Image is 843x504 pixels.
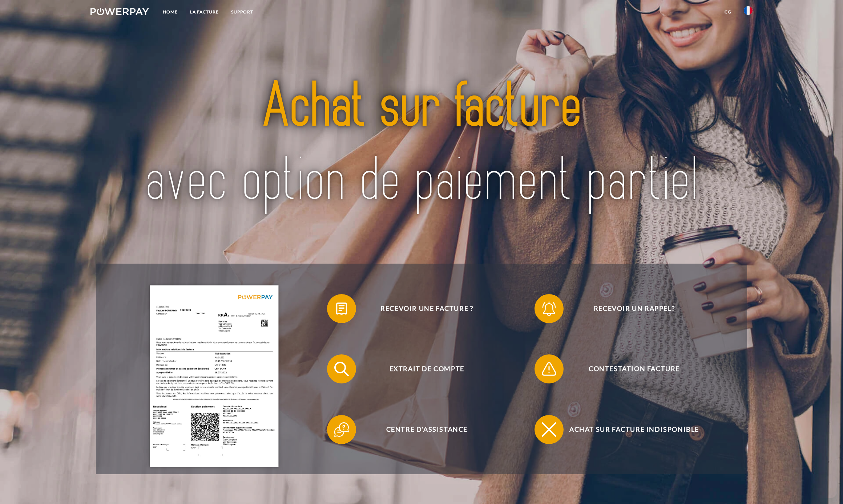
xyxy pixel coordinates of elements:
[225,5,259,19] a: Support
[338,415,516,444] span: Centre d'assistance
[545,415,723,444] span: Achat sur facture indisponible
[134,50,709,238] img: title-powerpay_fr.svg
[545,354,723,383] span: Contestation Facture
[338,354,516,383] span: Extrait de compte
[184,5,225,19] a: LA FACTURE
[327,415,516,444] button: Centre d'assistance
[545,294,723,323] span: Recevoir un rappel?
[535,294,723,323] button: Recevoir un rappel?
[150,285,278,467] img: single_invoice_powerpay_fr.jpg
[327,294,516,323] button: Recevoir une facture ?
[814,475,837,498] iframe: Bouton de lancement de la fenêtre de messagerie
[540,420,558,439] img: qb_close.svg
[332,420,351,439] img: qb_help.svg
[338,294,516,323] span: Recevoir une facture ?
[718,5,738,19] a: CG
[332,300,351,318] img: qb_bill.svg
[540,360,558,378] img: qb_warning.svg
[90,8,149,15] img: logo-powerpay-white.svg
[744,6,753,15] img: fr
[535,354,723,383] button: Contestation Facture
[535,415,723,444] button: Achat sur facture indisponible
[327,354,516,383] button: Extrait de compte
[157,5,184,19] a: Home
[540,300,558,318] img: qb_bell.svg
[332,360,351,378] img: qb_search.svg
